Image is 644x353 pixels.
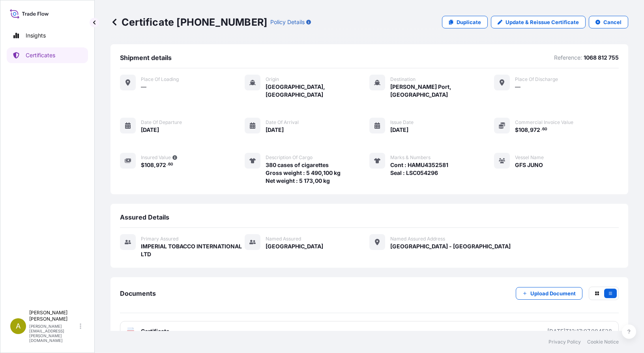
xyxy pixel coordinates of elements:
[266,119,299,126] span: Date of arrival
[7,28,88,43] a: Insights
[505,18,579,26] p: Update & Reissue Certificate
[515,161,543,169] span: GFS JUNO
[120,213,169,221] span: Assured Details
[266,242,323,250] span: [GEOGRAPHIC_DATA]
[141,162,144,168] span: $
[516,287,582,300] button: Upload Document
[491,16,586,28] a: Update & Reissue Certificate
[515,76,558,83] span: Place of discharge
[29,310,78,322] p: [PERSON_NAME] [PERSON_NAME]
[542,128,547,131] span: 60
[144,162,154,168] span: 108
[26,51,55,59] p: Certificates
[141,236,178,242] span: Primary assured
[390,119,414,126] span: Issue Date
[26,32,46,39] p: Insights
[457,18,481,26] p: Duplicate
[554,54,582,62] p: Reference:
[515,83,520,91] span: —
[442,16,488,28] a: Duplicate
[141,154,171,161] span: Insured Value
[266,83,369,99] span: [GEOGRAPHIC_DATA], [GEOGRAPHIC_DATA]
[141,76,179,83] span: Place of Loading
[390,83,494,99] span: [PERSON_NAME] Port, [GEOGRAPHIC_DATA]
[16,322,21,330] span: A
[120,321,619,342] a: PDFCertificate[DATE]T12:17:07.084528
[515,119,573,126] span: Commercial Invoice Value
[530,289,576,297] p: Upload Document
[266,236,301,242] span: Named Assured
[547,327,612,335] div: [DATE]T12:17:07.084528
[587,339,619,345] a: Cookie Notice
[141,242,245,258] span: IMPERIAL TOBACCO INTERNATIONAL LTD
[266,161,341,185] span: 380 cases of cigarettes Gross weight : 5 490,100 kg Net weight : 5 173,00 kg
[390,154,431,161] span: Marks & Numbers
[7,47,88,63] a: Certificates
[390,161,448,177] span: Cont : HAMU4352581 Seal : LSC054296
[515,127,519,133] span: $
[390,242,511,250] span: [GEOGRAPHIC_DATA] - [GEOGRAPHIC_DATA]
[120,289,156,297] span: Documents
[519,127,528,133] span: 108
[154,162,156,168] span: ,
[530,127,540,133] span: 972
[390,76,416,83] span: Destination
[120,54,172,62] span: Shipment details
[156,162,166,168] span: 972
[29,324,78,343] p: [PERSON_NAME][EMAIL_ADDRESS][PERSON_NAME][DOMAIN_NAME]
[141,327,169,335] span: Certificate
[603,18,622,26] p: Cancel
[541,128,542,131] span: .
[266,126,284,134] span: [DATE]
[266,76,279,83] span: Origin
[584,54,619,62] p: 1068 812 755
[390,126,408,134] span: [DATE]
[110,16,267,28] p: Certificate [PHONE_NUMBER]
[168,163,173,166] span: 60
[528,127,530,133] span: ,
[128,331,133,334] text: PDF
[266,154,313,161] span: Description of cargo
[141,83,146,91] span: —
[589,16,628,28] button: Cancel
[167,163,168,166] span: .
[390,236,445,242] span: Named Assured Address
[270,18,305,26] p: Policy Details
[515,154,544,161] span: Vessel Name
[141,119,182,126] span: Date of departure
[141,126,159,134] span: [DATE]
[549,339,581,345] a: Privacy Policy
